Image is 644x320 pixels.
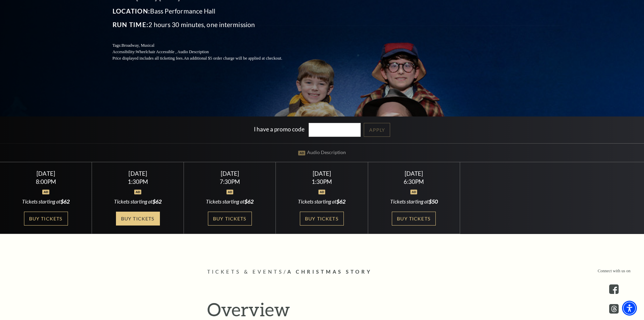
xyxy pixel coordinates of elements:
span: $62 [152,198,162,205]
div: 6:30PM [376,179,452,185]
div: Tickets starting at [376,198,452,205]
p: Connect with us on [598,268,630,274]
p: 2 hours 30 minutes, one intermission [113,19,299,30]
p: Accessibility: [113,49,299,55]
div: [DATE] [192,170,268,177]
a: Buy Tickets [392,212,436,226]
div: [DATE] [8,170,84,177]
div: Tickets starting at [192,198,268,205]
div: [DATE] [100,170,176,177]
div: Tickets starting at [8,198,84,205]
div: Accessibility Menu [622,301,637,316]
a: Buy Tickets [116,212,160,226]
span: Run Time: [113,21,149,28]
span: Tickets & Events [207,269,284,275]
p: / [207,268,437,276]
div: Tickets starting at [100,198,176,205]
div: [DATE] [284,170,360,177]
div: 1:30PM [284,179,360,185]
span: An additional $5 order charge will be applied at checkout. [184,56,282,61]
span: $62 [61,198,70,205]
div: [DATE] [376,170,452,177]
a: threads.com - open in a new tab [609,304,619,314]
p: Price displayed includes all ticketing fees. [113,55,299,62]
a: Buy Tickets [208,212,252,226]
span: $62 [336,198,345,205]
a: facebook - open in a new tab [609,284,619,294]
span: Wheelchair Accessible , Audio Description [136,49,209,54]
p: Bass Performance Hall [113,6,299,17]
a: Buy Tickets [300,212,344,226]
span: $62 [244,198,254,205]
div: Tickets starting at [284,198,360,205]
span: Broadway, Musical [121,43,154,48]
a: Buy Tickets [24,212,68,226]
div: 1:30PM [100,179,176,185]
span: Location: [113,7,150,15]
span: $50 [429,198,438,205]
span: A Christmas Story [287,269,372,275]
div: 7:30PM [192,179,268,185]
div: 8:00PM [8,179,84,185]
label: I have a promo code [254,126,305,133]
p: Tags: [113,42,299,49]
